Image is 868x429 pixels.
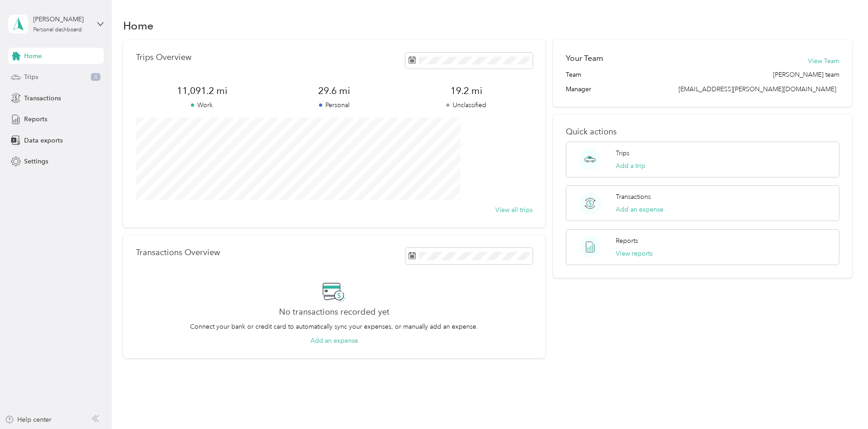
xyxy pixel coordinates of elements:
span: Settings [24,157,48,166]
span: [EMAIL_ADDRESS][PERSON_NAME][DOMAIN_NAME] [678,85,836,93]
p: Quick actions [566,127,839,137]
button: View all trips [495,205,533,215]
span: Data exports [24,136,63,145]
div: Personal dashboard [33,27,82,33]
p: Work [136,100,268,110]
h2: No transactions recorded yet [279,307,389,317]
button: Add an expense [310,336,358,345]
span: Reports [24,114,47,124]
span: 11,091.2 mi [136,84,268,97]
button: View reports [616,249,653,258]
p: Personal [268,100,400,110]
p: Transactions [616,192,651,202]
button: Help center [5,415,51,424]
span: Trips [24,72,38,82]
iframe: Everlance-gr Chat Button Frame [817,378,868,429]
p: Trips [616,148,629,158]
button: View Team [808,56,839,66]
h2: Your Team [566,53,603,64]
p: Connect your bank or credit card to automatically sync your expenses, or manually add an expense. [190,322,478,331]
span: 19.2 mi [400,84,533,97]
span: [PERSON_NAME] team [773,70,839,79]
span: Manager [566,84,591,94]
span: Transactions [24,94,61,103]
div: [PERSON_NAME] [33,15,90,24]
p: Unclassified [400,100,533,110]
span: 29.6 mi [268,84,400,97]
p: Transactions Overview [136,248,220,257]
button: Add an expense [616,205,663,214]
button: Add a trip [616,161,645,171]
span: 4 [91,73,100,81]
span: Home [24,51,42,61]
h1: Home [123,21,154,30]
p: Trips Overview [136,53,191,62]
p: Reports [616,236,638,246]
span: Team [566,70,581,79]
